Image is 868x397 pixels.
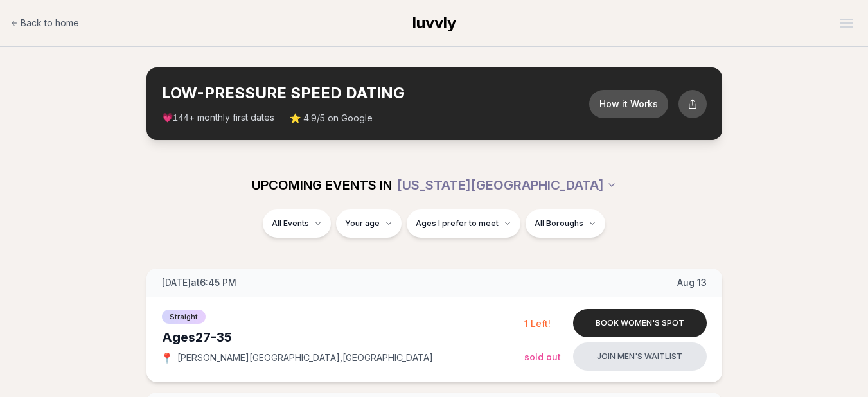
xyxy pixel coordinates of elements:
[162,353,172,363] span: 📍
[177,351,433,364] span: [PERSON_NAME][GEOGRAPHIC_DATA] , [GEOGRAPHIC_DATA]
[677,276,707,289] span: Aug 13
[526,209,605,238] button: All Boroughs
[416,218,499,229] span: Ages I prefer to meet
[252,176,392,194] span: UPCOMING EVENTS IN
[263,209,331,238] button: All Events
[573,342,707,371] button: Join men's waitlist
[336,209,402,238] button: Your age
[162,276,236,289] span: [DATE] at 6:45 PM
[345,218,380,229] span: Your age
[573,309,707,337] button: Book women's spot
[162,111,274,125] span: 💗 + monthly first dates
[397,171,617,199] button: [US_STATE][GEOGRAPHIC_DATA]
[162,83,589,103] h2: LOW-PRESSURE SPEED DATING
[589,90,668,118] button: How it Works
[524,351,561,362] span: Sold Out
[162,310,206,324] span: Straight
[162,328,524,346] div: Ages 27-35
[272,218,309,229] span: All Events
[173,113,189,123] span: 144
[524,318,551,329] span: 1 Left!
[535,218,583,229] span: All Boroughs
[835,13,858,33] button: Open menu
[290,112,373,125] span: ⭐ 4.9/5 on Google
[21,17,79,30] span: Back to home
[407,209,520,238] button: Ages I prefer to meet
[10,10,79,36] a: Back to home
[412,13,456,33] a: luvvly
[412,13,456,32] span: luvvly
